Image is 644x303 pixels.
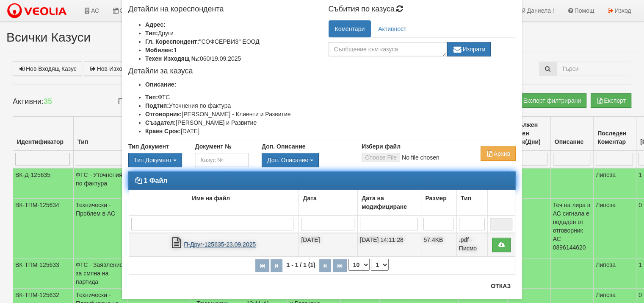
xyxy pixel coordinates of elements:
button: Архив [481,146,516,161]
td: Дата на модифициране: No sort applied, activate to apply an ascending sort [358,190,421,216]
td: 57.4KB [421,233,456,257]
label: Тип Документ [128,142,169,151]
li: 1 [145,46,316,54]
td: : No sort applied, activate to apply an ascending sort [487,190,515,216]
button: Последна страница [333,259,347,272]
strong: 1 Файл [144,177,167,184]
tr: П-Друг-125635-23.09.2025.pdf - Писмо [129,233,515,257]
div: Двоен клик, за изчистване на избраната стойност. [128,153,182,167]
li: [PERSON_NAME] и Развитие [145,118,316,127]
td: Размер: No sort applied, activate to apply an ascending sort [421,190,456,216]
select: Брой редове на страница [348,259,370,271]
a: П-Друг-125635-23.09.2025 [184,241,256,248]
b: Размер [425,195,446,202]
label: Доп. Описание [262,142,305,151]
select: Страница номер [371,259,389,271]
span: 1 - 1 / 1 (1) [284,261,317,268]
b: Подтип: [145,102,169,109]
button: Отказ [486,279,516,293]
li: Други [145,29,316,37]
label: Избери файл [362,142,401,151]
b: Адрес: [145,21,166,28]
b: Тип [461,195,471,202]
td: Дата: No sort applied, activate to apply an ascending sort [299,190,358,216]
b: Дата [303,195,316,202]
a: Активност [372,20,412,37]
label: Документ № [195,142,231,151]
h4: Детайли на кореспондента [128,5,316,14]
b: Дата на модифициране [362,195,407,210]
b: Тип: [145,30,158,36]
li: ФТС [145,93,316,101]
b: Мобилен: [145,47,174,53]
li: [DATE] [145,127,316,135]
button: Доп. Описание [262,153,319,167]
li: [PERSON_NAME] - Клиенти и Развитие [145,110,316,118]
b: Създател: [145,119,176,126]
span: Доп. Описание [267,157,308,163]
button: Изпрати [447,42,491,56]
td: Тип: No sort applied, activate to apply an ascending sort [456,190,487,216]
button: Следваща страница [319,259,331,272]
b: Име на файл [192,195,230,202]
td: .pdf - Писмо [456,233,487,257]
td: Име на файл: No sort applied, activate to apply an ascending sort [129,190,299,216]
div: Двоен клик, за изчистване на избраната стойност. [262,153,349,167]
b: Отговорник: [145,111,182,118]
td: [DATE] 14:11:28 [358,233,421,257]
input: Казус № [195,153,249,167]
li: 060/19.09.2025 [145,54,316,63]
button: Тип Документ [128,153,182,167]
b: Тип: [145,94,158,101]
b: Техен Изходящ №: [145,55,200,62]
b: Гл. Кореспондент: [145,38,199,45]
span: Тип Документ [134,157,171,163]
td: [DATE] [299,233,358,257]
h4: Детайли за казуса [128,67,316,76]
li: Уточнения по фактура [145,101,316,110]
button: Предишна страница [271,259,282,272]
li: ''СОФСЕРВИЗ" ЕООД [145,37,316,46]
b: Описание: [145,81,176,88]
button: Първа страница [255,259,269,272]
b: Краен Срок: [145,128,181,135]
a: Коментари [329,20,371,37]
h4: Събития по казуса [329,5,516,14]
